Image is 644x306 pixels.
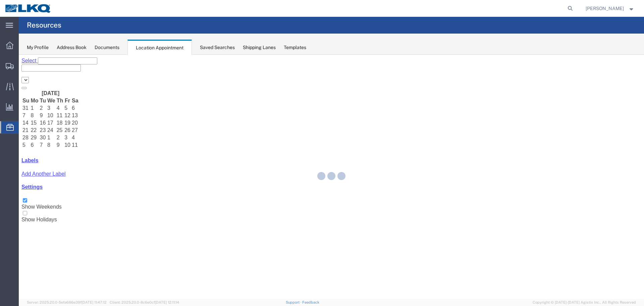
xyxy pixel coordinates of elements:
td: 18 [38,65,45,72]
td: 26 [45,72,52,79]
th: Fr [45,43,52,49]
th: Mo [11,43,20,49]
td: 29 [11,80,20,86]
td: 14 [3,65,11,72]
td: 19 [45,65,52,72]
div: Templates [284,44,306,51]
a: Support [286,300,303,304]
th: Sa [53,43,60,49]
td: 8 [11,57,20,64]
td: 27 [53,72,60,79]
th: Th [38,43,45,49]
td: 3 [45,80,52,86]
th: Tu [21,43,28,49]
th: [DATE] [11,35,52,42]
td: 13 [53,57,60,64]
input: Show Holidays [4,156,8,161]
span: William Haney [586,5,624,12]
td: 23 [21,72,28,79]
span: Client: 2025.20.0-8c6e0cf [110,300,179,304]
div: My Profile [27,44,49,51]
button: [PERSON_NAME] [585,4,635,12]
td: 1 [11,50,20,57]
td: 2 [21,50,28,57]
a: Add Another Label [3,116,47,122]
a: Feedback [302,300,319,304]
td: 16 [21,65,28,72]
div: Address Book [57,44,87,51]
span: Copyright © [DATE]-[DATE] Agistix Inc., All Rights Reserved [533,300,636,305]
span: [DATE] 12:11:14 [155,300,179,304]
span: Select [3,3,17,9]
label: Show Holidays [3,156,38,168]
td: 24 [28,72,37,79]
td: 20 [53,65,60,72]
th: Su [3,43,11,49]
td: 31 [3,50,11,57]
td: 21 [3,72,11,79]
span: Server: 2025.20.0-5efa686e39f [27,300,107,304]
span: [DATE] 11:47:12 [82,300,107,304]
a: Labels [3,103,20,108]
td: 9 [21,57,28,64]
label: Show Weekends [3,143,43,155]
td: 6 [53,50,60,57]
td: 9 [38,87,45,94]
td: 5 [3,87,11,94]
td: 4 [38,50,45,57]
td: 11 [38,57,45,64]
td: 7 [3,57,11,64]
img: logo [5,3,52,13]
td: 7 [21,87,28,94]
a: Settings [3,129,24,135]
td: 30 [21,80,28,86]
td: 2 [38,80,45,86]
div: Documents [95,44,119,51]
div: Saved Searches [200,44,235,51]
td: 10 [28,57,37,64]
div: Shipping Lanes [243,44,276,51]
td: 11 [53,87,60,94]
th: We [28,43,37,49]
td: 6 [11,87,20,94]
td: 12 [45,57,52,64]
td: 8 [28,87,37,94]
input: Show Weekends [4,143,8,148]
h4: Resources [27,17,61,34]
td: 1 [28,80,37,86]
td: 25 [38,72,45,79]
td: 10 [45,87,52,94]
td: 22 [11,72,20,79]
td: 3 [28,50,37,57]
td: 15 [11,65,20,72]
td: 28 [3,80,11,86]
td: 5 [45,50,52,57]
td: 4 [53,80,60,86]
td: 17 [28,65,37,72]
div: Location Appointment [127,40,192,55]
a: Select [3,3,19,9]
